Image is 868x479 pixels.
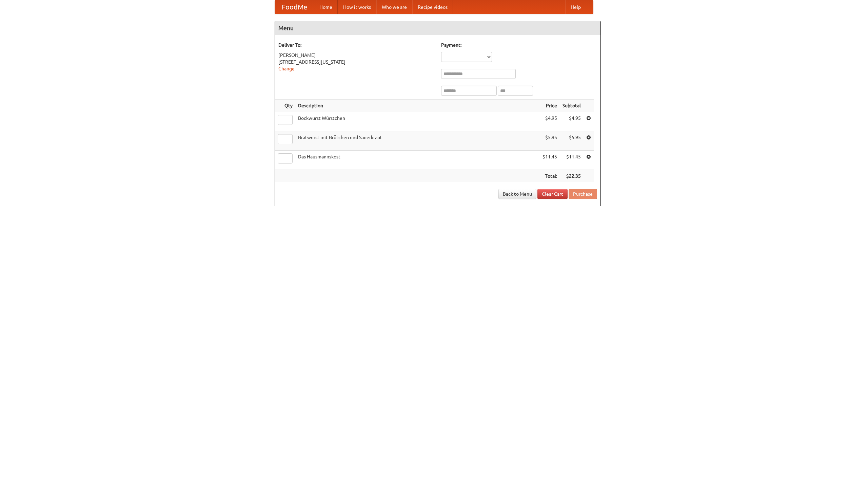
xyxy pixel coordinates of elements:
[498,189,536,199] a: Back to Menu
[565,0,586,14] a: Help
[295,100,540,112] th: Description
[275,21,600,35] h4: Menu
[275,100,295,112] th: Qty
[295,151,540,170] td: Das Hausmannskost
[560,131,584,151] td: $5.95
[275,0,314,14] a: FoodMe
[278,42,434,48] h5: Deliver To:
[338,0,376,14] a: How it works
[540,151,560,170] td: $11.45
[560,100,584,112] th: Subtotal
[278,52,434,59] div: [PERSON_NAME]
[278,66,295,71] a: Change
[540,131,560,151] td: $5.95
[295,131,540,151] td: Bratwurst mit Brötchen und Sauerkraut
[295,112,540,131] td: Bockwurst Würstchen
[278,59,434,65] div: [STREET_ADDRESS][US_STATE]
[560,112,584,131] td: $4.95
[540,112,560,131] td: $4.95
[560,170,584,182] th: $22.35
[540,100,560,112] th: Price
[560,151,584,170] td: $11.45
[441,42,597,48] h5: Payment:
[412,0,453,14] a: Recipe videos
[540,170,560,182] th: Total:
[314,0,338,14] a: Home
[537,189,568,199] a: Clear Cart
[376,0,412,14] a: Who we are
[569,189,597,199] button: Purchase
